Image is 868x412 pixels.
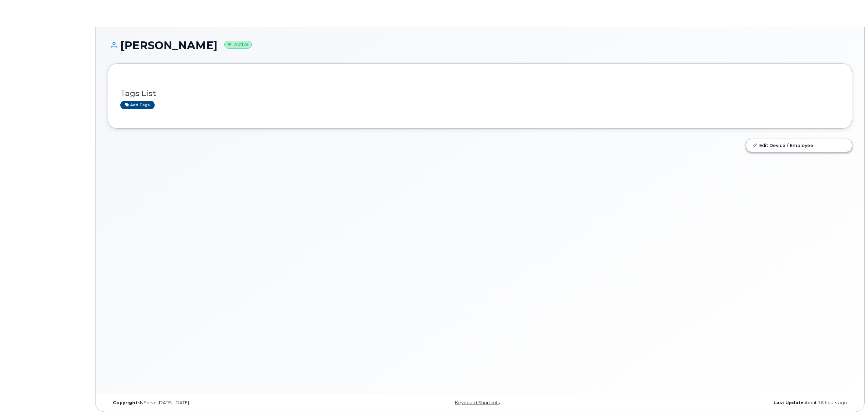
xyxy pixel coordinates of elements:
[108,400,356,406] div: MyServe [DATE]–[DATE]
[455,400,500,405] a: Keyboard Shortcuts
[774,400,803,405] strong: Last Update
[120,89,839,98] h3: Tags List
[604,400,852,406] div: about 16 hours ago
[120,101,155,109] a: Add tags
[113,400,137,405] strong: Copyright
[746,139,852,151] a: Edit Device / Employee
[108,39,852,51] h1: [PERSON_NAME]
[224,41,252,49] small: Active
